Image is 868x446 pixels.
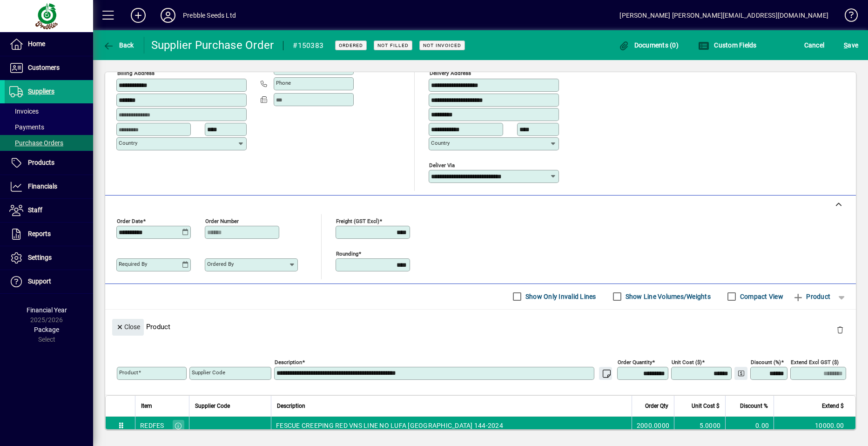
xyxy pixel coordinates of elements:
span: Package [34,326,59,333]
span: FESCUE CREEPING RED VNS LINE NO LUFA [GEOGRAPHIC_DATA] 144-2024 [276,421,503,430]
a: Financials [5,175,93,198]
div: REDFES [140,421,164,430]
span: Order Qty [645,401,668,411]
app-page-header-button: Back [93,37,144,54]
mat-label: Order date [117,217,143,224]
div: Prebble Seeds Ltd [183,8,236,23]
mat-label: Ordered by [207,261,234,267]
td: 0.00 [725,417,774,435]
span: Extend $ [822,401,844,411]
a: Knowledge Base [838,2,856,32]
mat-label: Phone [276,80,291,86]
label: Compact View [738,292,783,301]
span: Close [116,319,140,335]
app-page-header-button: Close [110,322,146,331]
td: 5.0000 [674,417,725,435]
span: Suppliers [28,88,54,95]
span: Not Filled [377,42,409,48]
div: Product [105,310,856,344]
span: Products [28,159,54,166]
span: Support [28,277,51,285]
span: Home [28,40,45,47]
mat-label: Extend excl GST ($) [791,358,839,365]
button: Add [123,7,153,24]
mat-label: Freight (GST excl) [336,217,379,224]
span: Ordered [339,42,363,48]
app-page-header-button: Delete [829,325,851,334]
span: Financials [28,182,57,190]
button: Cancel [802,37,827,54]
span: Settings [28,254,52,261]
button: Profile [153,7,183,24]
mat-label: Supplier Code [192,369,225,376]
a: Payments [5,119,93,135]
label: Show Line Volumes/Weights [624,292,711,301]
span: Payments [9,123,44,131]
mat-label: Country [431,140,450,146]
a: Purchase Orders [5,135,93,151]
button: Close [112,319,144,336]
span: Not Invoiced [423,42,461,48]
span: Financial Year [27,306,67,314]
a: Settings [5,246,93,270]
span: Description [277,401,305,411]
span: Documents (0) [618,41,679,49]
mat-label: Country [119,140,137,146]
a: Invoices [5,103,93,119]
label: Show Only Invalid Lines [524,292,596,301]
mat-label: Deliver via [429,162,455,168]
td: 10000.00 [774,417,855,435]
button: Documents (0) [616,37,681,54]
mat-label: Product [119,369,138,376]
span: Cancel [804,38,825,53]
mat-label: Required by [119,261,147,267]
a: Reports [5,223,93,246]
span: Back [103,41,134,49]
span: Reports [28,230,51,237]
button: Product [788,288,835,305]
span: Purchase Orders [9,139,63,147]
span: Unit Cost $ [692,401,720,411]
span: Product [793,289,830,304]
a: Staff [5,199,93,222]
span: Customers [28,64,60,71]
div: Supplier Purchase Order [151,38,274,53]
a: Support [5,270,93,293]
span: Item [141,401,152,411]
button: Delete [829,319,851,341]
mat-label: Order number [205,217,239,224]
span: Discount % [740,401,768,411]
div: #150383 [293,38,323,53]
button: Back [101,37,136,54]
td: 2000.0000 [632,417,674,435]
a: View on map [234,60,249,75]
span: Custom Fields [698,41,757,49]
div: [PERSON_NAME] [PERSON_NAME][EMAIL_ADDRESS][DOMAIN_NAME] [619,8,828,23]
button: Custom Fields [696,37,759,54]
mat-label: Rounding [336,250,358,257]
a: Customers [5,56,93,80]
mat-label: Discount (%) [751,358,781,365]
mat-label: Unit Cost ($) [672,358,702,365]
span: Supplier Code [195,401,230,411]
span: S [844,41,848,49]
a: View on map [546,60,561,75]
a: Home [5,33,93,56]
mat-label: Order Quantity [618,358,652,365]
span: Invoices [9,108,39,115]
span: ave [844,38,858,53]
mat-label: Description [275,358,302,365]
button: Save [841,37,861,54]
button: Change Price Levels [734,367,747,380]
span: Staff [28,206,42,214]
a: Products [5,151,93,175]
